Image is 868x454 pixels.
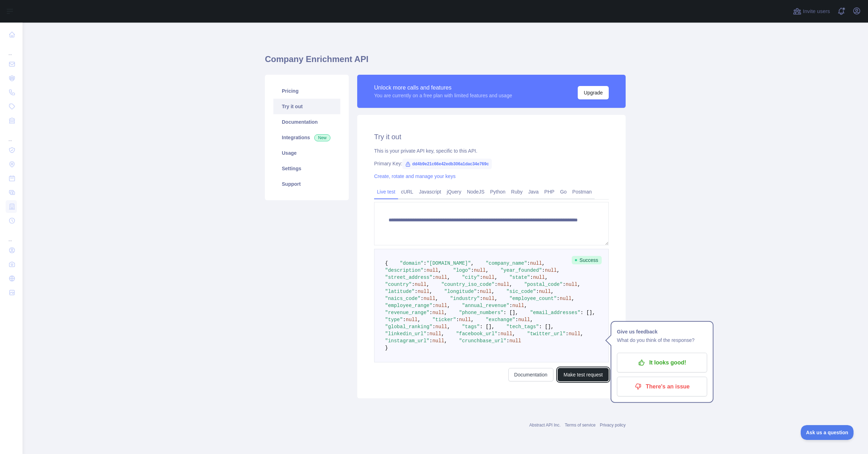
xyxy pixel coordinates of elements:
span: null [435,275,447,280]
span: "company_name" [486,260,527,266]
span: "facebook_url" [456,331,498,337]
span: : [], [480,324,495,330]
h1: Company Enrichment API [265,54,626,70]
span: , [530,317,533,323]
span: , [438,268,441,273]
span: : [], [503,310,518,315]
p: There's an issue [622,381,702,393]
span: : [566,331,569,337]
div: ... [6,228,17,243]
a: Integrations New [273,130,340,145]
button: There's an issue [617,377,707,397]
span: , [441,331,444,337]
span: : [432,275,435,280]
a: Ruby [508,186,526,197]
button: It looks good! [617,353,707,373]
span: "tags" [462,324,479,330]
span: null [509,338,521,344]
span: , [542,260,545,266]
span: "industry" [450,296,480,301]
span: : [530,275,533,280]
span: : [432,303,435,308]
span: null [423,296,435,301]
a: Settings [273,161,340,176]
a: cURL [398,186,416,197]
span: , [495,275,497,280]
span: "domain" [400,260,423,266]
span: null [474,268,486,273]
span: null [435,324,447,330]
button: Upgrade [578,86,609,99]
iframe: Toggle Customer Support [801,425,854,440]
span: "employee_range" [385,303,432,308]
a: Postman [570,186,595,197]
span: "country_iso_code" [441,282,495,287]
span: null [417,289,429,294]
span: , [512,331,515,337]
span: null [530,260,542,266]
span: "tech_tags" [507,324,539,330]
span: null [415,282,427,287]
a: PHP [541,186,557,197]
span: "instagram_url" [385,338,429,344]
span: : [542,268,545,273]
span: null [435,303,447,308]
span: dd4b9e21c66e42edb306a1dac34e769c [402,159,492,169]
span: : [412,282,415,287]
span: , [551,289,554,294]
span: "employee_count" [509,296,557,301]
span: , [447,303,450,308]
div: You are currently on a free plan with limited features and usage [374,92,512,99]
span: : [495,282,497,287]
span: Invite users [803,7,830,16]
span: null [497,282,509,287]
span: "country" [385,282,412,287]
a: Abstract API Inc. [529,423,561,428]
span: "[DOMAIN_NAME]" [427,260,471,266]
span: { [385,260,388,266]
span: : [429,310,432,315]
span: null [560,296,572,301]
a: Live test [374,186,398,197]
span: : [509,303,512,308]
a: Try it out [273,99,340,114]
span: : [557,296,559,301]
a: Usage [273,145,340,161]
span: , [447,324,450,330]
span: "city" [462,275,479,280]
span: null [518,317,530,323]
span: : [], [539,324,554,330]
span: , [509,282,512,287]
a: Java [526,186,542,197]
span: : [527,260,530,266]
span: "linkedin_url" [385,331,427,337]
button: Make test request [558,368,609,381]
a: Python [487,186,508,197]
span: , [471,317,474,323]
span: "year_founded" [501,268,542,273]
span: null [432,310,444,315]
span: : [480,296,483,301]
span: null [539,289,551,294]
a: Documentation [508,368,553,381]
span: , [524,303,527,308]
span: : [515,317,518,323]
span: : [427,331,429,337]
div: ... [6,128,17,142]
span: null [545,268,557,273]
span: Success [572,256,602,264]
span: "description" [385,268,423,273]
span: "longitude" [444,289,477,294]
span: null [483,296,495,301]
span: : [536,289,539,294]
span: : [415,289,417,294]
a: Privacy policy [600,423,626,428]
span: null [569,331,581,337]
span: : [421,296,423,301]
span: null [480,289,492,294]
a: Support [273,176,340,192]
span: "state" [509,275,530,280]
div: This is your private API key, specific to this API. [374,147,609,154]
span: "twitter_url" [527,331,565,337]
span: , [577,282,580,287]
